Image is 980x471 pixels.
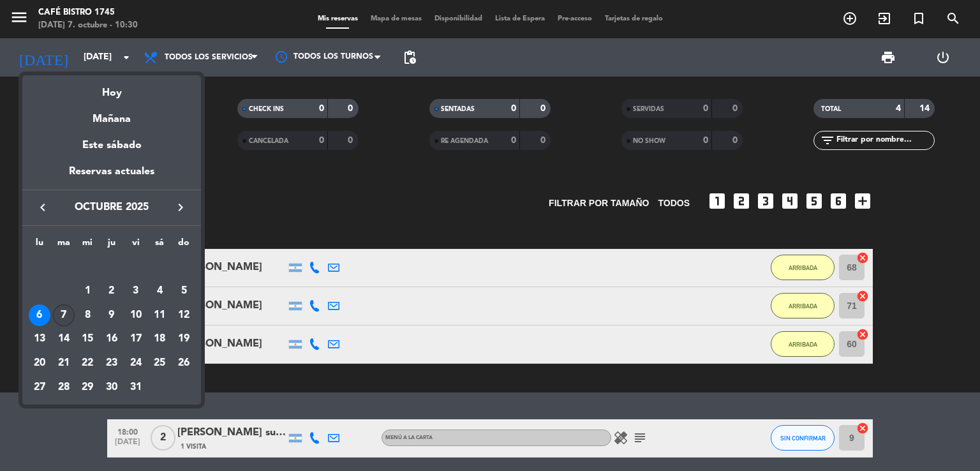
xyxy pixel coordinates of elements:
td: 11 de octubre de 2025 [148,303,172,327]
div: Mañana [22,101,201,128]
div: Reservas actuales [22,163,201,190]
td: 28 de octubre de 2025 [52,375,76,400]
button: keyboard_arrow_left [31,199,54,216]
td: 31 de octubre de 2025 [124,375,148,400]
td: 21 de octubre de 2025 [52,351,76,375]
div: 19 [173,328,195,350]
td: 18 de octubre de 2025 [148,327,172,351]
div: 24 [125,352,147,374]
div: 20 [29,352,50,374]
div: 3 [125,280,147,302]
td: 12 de octubre de 2025 [172,303,196,327]
div: 27 [29,377,50,398]
div: 29 [77,377,98,398]
td: 22 de octubre de 2025 [75,351,100,375]
td: 13 de octubre de 2025 [27,327,52,351]
div: 30 [101,377,122,398]
div: 14 [53,328,75,350]
div: 16 [101,328,122,350]
td: 25 de octubre de 2025 [148,351,172,375]
td: 9 de octubre de 2025 [100,303,124,327]
td: 16 de octubre de 2025 [100,327,124,351]
div: 25 [149,352,170,374]
td: 27 de octubre de 2025 [27,375,52,400]
td: 24 de octubre de 2025 [124,351,148,375]
div: 7 [53,304,75,326]
td: 2 de octubre de 2025 [100,279,124,303]
span: octubre 2025 [54,199,169,216]
td: 30 de octubre de 2025 [100,375,124,400]
i: keyboard_arrow_left [35,200,50,215]
div: 28 [53,377,75,398]
td: 17 de octubre de 2025 [124,327,148,351]
td: 5 de octubre de 2025 [172,279,196,303]
div: 10 [125,304,147,326]
td: 7 de octubre de 2025 [52,303,76,327]
div: 5 [173,280,195,302]
div: 31 [125,377,147,398]
td: 8 de octubre de 2025 [75,303,100,327]
td: 1 de octubre de 2025 [75,279,100,303]
div: 1 [77,280,98,302]
th: sábado [148,235,172,255]
td: 3 de octubre de 2025 [124,279,148,303]
td: 15 de octubre de 2025 [75,327,100,351]
th: domingo [172,235,196,255]
div: 18 [149,328,170,350]
td: 23 de octubre de 2025 [100,351,124,375]
td: 10 de octubre de 2025 [124,303,148,327]
div: 17 [125,328,147,350]
th: jueves [100,235,124,255]
td: OCT. [27,255,196,279]
th: lunes [27,235,52,255]
td: 6 de octubre de 2025 [27,303,52,327]
div: 2 [101,280,122,302]
td: 20 de octubre de 2025 [27,351,52,375]
div: 11 [149,304,170,326]
div: 9 [101,304,122,326]
div: 26 [173,352,195,374]
div: 6 [29,304,50,326]
div: 8 [77,304,98,326]
div: 15 [77,328,98,350]
div: 13 [29,328,50,350]
div: 21 [53,352,75,374]
div: 22 [77,352,98,374]
td: 19 de octubre de 2025 [172,327,196,351]
td: 26 de octubre de 2025 [172,351,196,375]
div: Hoy [22,75,201,101]
td: 29 de octubre de 2025 [75,375,100,400]
div: 12 [173,304,195,326]
th: viernes [124,235,148,255]
td: 4 de octubre de 2025 [148,279,172,303]
i: keyboard_arrow_right [173,200,188,215]
button: keyboard_arrow_right [169,199,192,216]
th: martes [52,235,76,255]
div: 23 [101,352,122,374]
div: Este sábado [22,128,201,163]
div: 4 [149,280,170,302]
td: 14 de octubre de 2025 [52,327,76,351]
th: miércoles [75,235,100,255]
